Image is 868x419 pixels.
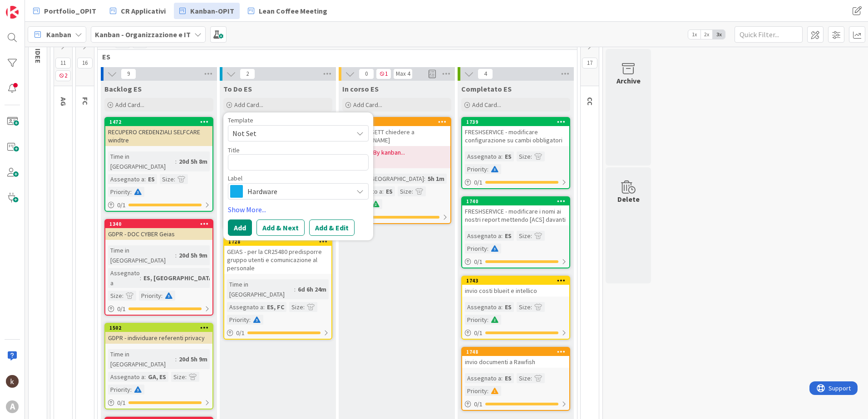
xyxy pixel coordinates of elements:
[117,200,126,210] span: 0 / 1
[466,349,569,355] div: 1748
[160,174,174,184] div: Size
[105,332,212,344] div: GDPR - individuare referenti privacy
[462,399,569,410] div: 0/1
[342,117,451,224] a: 1742CDA FINE SETT chiedere a [PERSON_NAME][DATE] By kanban...in attesaTime in [GEOGRAPHIC_DATA]:5...
[465,302,501,312] div: Assegnato a
[586,97,595,106] span: CC
[462,348,569,356] div: 1748
[359,68,374,79] span: 0
[227,302,263,312] div: Assegnato a
[487,244,488,253] span: :
[224,238,331,246] div: 1728
[240,68,255,79] span: 2
[465,244,487,253] div: Priority
[232,127,346,139] span: Not Set
[616,75,641,86] div: Archive
[531,302,532,312] span: :
[108,187,130,197] div: Priority
[121,5,166,16] span: CR Applicativi
[303,302,305,312] span: :
[398,186,412,196] div: Size
[227,315,249,325] div: Priority
[104,3,171,19] a: CR Applicativi
[121,68,136,79] span: 9
[342,84,379,93] span: In corso ES
[343,118,450,126] div: 1742
[130,385,132,395] span: :
[177,354,210,364] div: 20d 5h 9m
[462,285,569,297] div: invio costi blueit e intellico
[424,174,425,184] span: :
[108,151,175,171] div: Time in [GEOGRAPHIC_DATA]
[81,97,90,105] span: FC
[234,101,263,109] span: Add Card...
[46,29,71,40] span: Kanban
[104,117,213,212] a: 1472RECUPERO CREDENZIALI SELFCARE windtreTime in [GEOGRAPHIC_DATA]:20d 5h 8mAssegnato a:ESSize:Pr...
[487,386,488,396] span: :
[531,151,532,161] span: :
[462,118,569,146] div: 1739FRESHSERVICE - modificare configurazione su cambi obbligatori
[501,231,503,241] span: :
[343,212,450,223] div: 0/1
[501,302,503,312] span: :
[236,328,245,338] span: 0 / 1
[503,231,514,241] div: ES
[256,219,305,236] button: Add & Next
[108,268,140,288] div: Assegnato a
[412,186,413,196] span: :
[109,325,212,331] div: 1502
[59,97,68,106] span: AG
[343,118,450,146] div: 1742CDA FINE SETT chiedere a [PERSON_NAME]
[462,177,569,188] div: 0/1
[461,84,512,93] span: Completato ES
[501,373,503,383] span: :
[503,373,514,383] div: ES
[531,231,532,241] span: :
[343,126,450,146] div: CDA FINE SETT chiedere a [PERSON_NAME]
[465,164,487,174] div: Priority
[6,400,19,413] div: A
[465,231,501,241] div: Assegnato a
[224,327,331,339] div: 0/1
[224,238,331,274] div: 1728GEIAS - per la CR25480 predisporre gruppo utenti e comunicazione al personale
[501,151,503,161] span: :
[582,58,597,68] span: 17
[105,118,212,146] div: 1472RECUPERO CREDENZIALI SELFCARE windtre
[474,257,483,267] span: 0 / 1
[347,119,450,125] div: 1742
[139,291,161,301] div: Priority
[465,386,487,396] div: Priority
[461,117,570,189] a: 1739FRESHSERVICE - modificare configurazione su cambi obbligatoriAssegnato a:ESSize:Priority:0/1
[174,174,175,184] span: :
[228,117,253,123] span: Template
[102,52,566,61] span: ES
[466,198,569,205] div: 1740
[503,151,514,161] div: ES
[461,196,570,268] a: 1740FRESHSERVICE - modificare i nomi ai nostri report mettendo [ACS] davantiAssegnato a:ESSize:Pr...
[487,164,488,174] span: :
[384,186,395,196] div: ES
[161,291,163,301] span: :
[108,245,175,265] div: Time in [GEOGRAPHIC_DATA]
[28,3,102,19] a: Portfolio_OPIT
[108,349,175,369] div: Time in [GEOGRAPHIC_DATA]
[462,118,569,126] div: 1739
[77,58,93,68] span: 16
[462,256,569,268] div: 0/1
[309,219,355,236] button: Add & Edit
[263,302,265,312] span: :
[396,72,410,76] div: Max 4
[174,3,240,19] a: Kanban-OPIT
[105,126,212,146] div: RECUPERO CREDENZIALI SELFCARE windtre
[228,239,331,245] div: 1728
[353,101,382,109] span: Add Card...
[355,148,405,157] span: [DATE] By kanban...
[105,118,212,126] div: 1472
[104,219,213,316] a: 1340GDPR - DOC CYBER GeiasTime in [GEOGRAPHIC_DATA]:20d 5h 9mAssegnato a:ES, [GEOGRAPHIC_DATA]Siz...
[227,279,294,299] div: Time in [GEOGRAPHIC_DATA]
[104,84,142,93] span: Backlog ES
[249,315,251,325] span: :
[105,324,212,332] div: 1502
[465,151,501,161] div: Assegnato a
[296,284,329,294] div: 6d 6h 24m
